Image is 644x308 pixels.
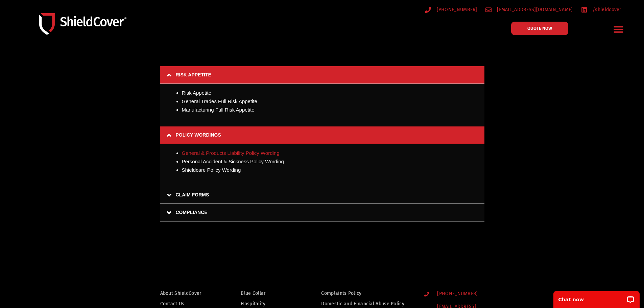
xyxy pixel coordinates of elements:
a: Blue Collar [241,289,292,298]
span: /shieldcover [591,5,621,14]
a: QUOTE NOW [511,22,568,35]
span: Complaints Policy [321,289,361,298]
a: RISK APPETITE [160,66,484,84]
span: Blue Collar [241,289,265,298]
a: General Trades Full Risk Appetite [182,98,257,104]
a: COMPLIANCE [160,204,484,221]
iframe: LiveChat chat widget [549,287,644,308]
a: Shieldcare Policy Wording [182,167,241,173]
img: Shield-Cover-Underwriting-Australia-logo-full [39,13,126,34]
a: /shieldcover [581,5,621,14]
a: Risk Appetite [182,90,212,96]
span: About ShieldCover [160,289,201,298]
a: [PHONE_NUMBER] [425,5,477,14]
a: [PHONE_NUMBER] [424,291,507,297]
span: [EMAIL_ADDRESS][DOMAIN_NAME] [495,5,573,14]
span: QUOTE NOW [527,26,552,30]
a: Personal Accident & Sickness Policy Wording [182,159,284,164]
a: CLAIM FORMS [160,186,484,204]
a: About ShieldCover [160,289,212,298]
a: General & Products Liability Policy Wording [182,150,280,156]
div: Menu Toggle [611,21,627,37]
a: Manufacturing Full Risk Appetite [182,107,255,113]
a: Complaints Policy [321,289,411,298]
a: POLICY WORDINGS [160,126,484,144]
a: Domestic and Financial Abuse Policy [321,300,411,308]
a: [EMAIL_ADDRESS][DOMAIN_NAME] [485,5,573,14]
span: Hospitality [241,300,265,308]
a: Hospitality [241,300,292,308]
a: Contact Us [160,300,212,308]
span: Contact Us [160,300,185,308]
span: [PHONE_NUMBER] [435,291,478,297]
span: Domestic and Financial Abuse Policy [321,300,404,308]
span: [PHONE_NUMBER] [435,5,477,14]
